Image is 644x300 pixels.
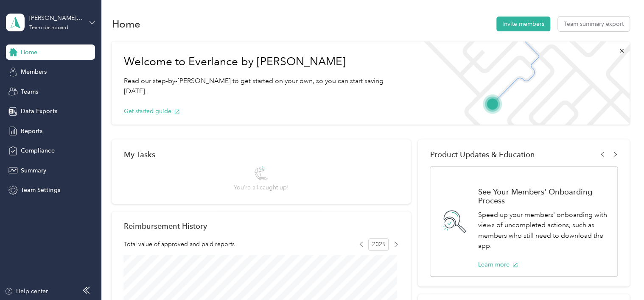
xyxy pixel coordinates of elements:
span: Members [21,67,47,76]
button: Team summary export [558,17,630,31]
span: Product Updates & Education [430,150,535,159]
iframe: Everlance-gr Chat Button Frame [596,253,644,300]
button: Invite members [496,17,550,31]
span: Compliance [21,146,54,155]
h2: Reimbursement History [123,222,207,231]
span: You’re all caught up! [234,183,288,192]
button: Help center [5,287,48,296]
button: Learn more [478,260,518,269]
div: [PERSON_NAME][EMAIL_ADDRESS][DOMAIN_NAME] [29,14,82,22]
span: Teams [21,87,38,96]
span: Team Settings [21,186,60,194]
span: Reports [21,127,42,136]
div: Team dashboard [29,25,68,31]
span: 2025 [368,238,389,251]
h1: Home [112,19,140,28]
span: Home [21,48,37,57]
span: Total value of approved and paid reports [123,240,234,249]
span: Summary [21,166,46,175]
div: My Tasks [123,150,398,159]
button: Get started guide [123,107,180,116]
img: Welcome to everlance [415,42,630,125]
span: Data Exports [21,107,57,116]
h1: See Your Members' Onboarding Process [478,187,608,205]
p: Speed up your members' onboarding with views of uncompleted actions, such as members who still ne... [478,210,608,251]
h1: Welcome to Everlance by [PERSON_NAME] [123,55,403,69]
p: Read our step-by-[PERSON_NAME] to get started on your own, so you can start saving [DATE]. [123,76,403,97]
